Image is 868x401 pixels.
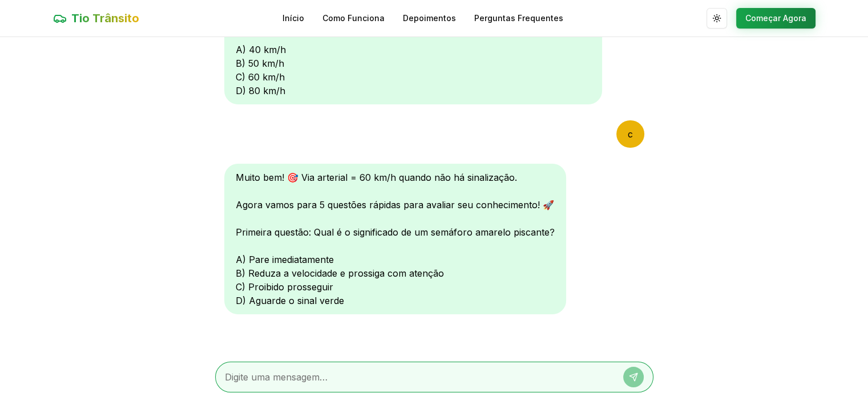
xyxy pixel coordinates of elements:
[322,13,385,24] a: Como Funciona
[616,120,644,148] div: c
[474,13,563,24] a: Perguntas Frequentes
[282,13,304,24] a: Início
[224,164,566,314] div: Muito bem! 🎯 Via arterial = 60 km/h quando não há sinalização. Agora vamos para 5 questões rápida...
[71,10,139,26] span: Tio Trânsito
[403,13,456,24] a: Depoimentos
[53,10,139,26] a: Tio Trânsito
[736,8,815,29] button: Começar Agora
